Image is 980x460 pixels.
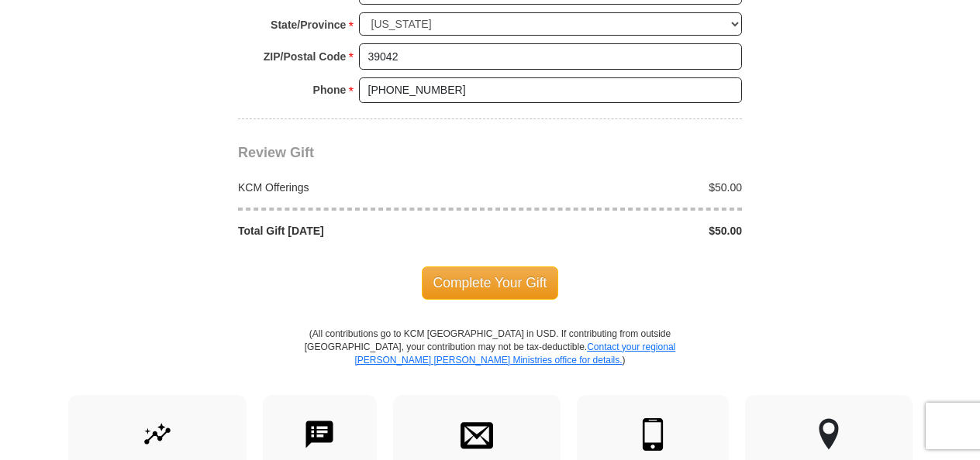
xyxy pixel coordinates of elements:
[637,418,669,451] img: mobile.svg
[354,342,675,366] a: Contact your regional [PERSON_NAME] [PERSON_NAME] Ministries office for details.
[238,145,314,160] span: Review Gift
[490,223,751,239] div: $50.00
[271,14,346,36] strong: State/Province
[313,79,347,101] strong: Phone
[422,266,559,299] span: Complete Your Gift
[230,223,491,239] div: Total Gift [DATE]
[304,328,676,395] p: (All contributions go to KCM [GEOGRAPHIC_DATA] in USD. If contributing from outside [GEOGRAPHIC_D...
[461,418,493,451] img: envelope.svg
[303,418,336,451] img: text-to-give.svg
[264,46,347,67] strong: ZIP/Postal Code
[141,418,174,451] img: give-by-stock.svg
[490,180,751,195] div: $50.00
[818,418,840,451] img: other-region
[230,180,491,195] div: KCM Offerings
